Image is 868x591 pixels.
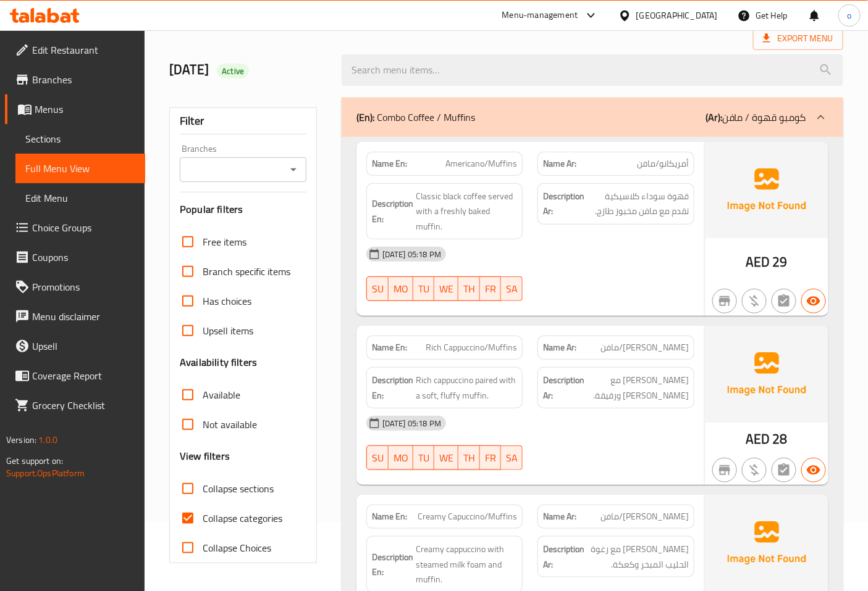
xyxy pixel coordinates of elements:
button: MO [389,276,413,301]
button: TU [413,445,434,470]
a: Choice Groups [5,213,145,242]
span: [DATE] 05:18 PM [377,418,446,429]
span: Edit Menu [25,191,135,205]
strong: Description En: [372,373,413,403]
button: TH [458,445,480,470]
button: SU [366,445,389,470]
span: Collapse sections [203,481,274,496]
p: كومبو قهوة / مافن [706,110,806,125]
a: Grocery Checklist [5,391,145,420]
strong: Name En: [372,157,407,170]
h3: Popular filters [180,202,306,217]
span: SA [506,449,518,467]
span: SU [372,280,384,298]
span: Coupons [32,250,135,265]
p: Combo Coffee / Muffins [356,110,475,125]
div: Active [217,64,249,78]
span: Collapse Choices [203,540,271,555]
a: Edit Restaurant [5,35,145,65]
span: AED [746,250,770,274]
strong: Description En: [372,550,413,580]
span: قهوة سوداء كلاسيكية تقدم مع مافن مخبوز طازج. [587,189,689,219]
img: Ae5nvW7+0k+MAAAAAElFTkSuQmCC [705,142,828,238]
b: (En): [356,108,374,126]
div: (En): Combo Coffee / Muffins(Ar):كومبو قهوة / مافن [342,97,843,137]
span: FR [485,449,496,467]
span: FR [485,280,496,298]
span: WE [439,280,453,298]
strong: Name Ar: [543,341,576,354]
strong: Description Ar: [543,373,584,403]
span: Branch specific items [203,264,290,279]
span: o [847,9,851,22]
span: Rich Cappuccino/Muffins [426,341,517,354]
span: TU [418,449,429,467]
img: Ae5nvW7+0k+MAAAAAElFTkSuQmCC [705,326,828,422]
h3: View filters [180,449,230,463]
span: 28 [773,427,788,451]
button: Not branch specific item [712,289,737,313]
a: Upsell [5,331,145,361]
div: Filter [180,108,306,134]
span: TU [418,280,429,298]
span: [PERSON_NAME]/مافن [600,341,689,354]
span: TH [463,449,475,467]
strong: Description En: [372,196,413,226]
span: Upsell items [203,323,253,338]
span: Americano/Muffins [445,157,517,170]
span: Upsell [32,339,135,353]
strong: Name Ar: [543,510,576,523]
span: Creamy Capuccino/Muffins [418,510,517,523]
strong: Name En: [372,510,407,523]
span: Available [203,387,240,402]
a: Menus [5,94,145,124]
span: WE [439,449,453,467]
button: SU [366,276,389,301]
span: Rich cappuccino paired with a soft, fluffy muffin. [416,373,518,403]
button: Not has choices [772,458,796,482]
span: TH [463,280,475,298]
span: Creamy cappuccino with steamed milk foam and muffin. [416,542,518,587]
span: Sections [25,131,135,146]
span: 1.0.0 [38,432,57,448]
button: Purchased item [742,458,767,482]
span: أمريكانو/مافن [637,157,689,170]
a: Coverage Report [5,361,145,391]
a: Sections [15,124,145,154]
button: Not branch specific item [712,458,737,482]
span: Version: [6,432,36,448]
span: Export Menu [753,27,843,50]
button: WE [434,445,458,470]
b: (Ar): [706,108,722,126]
strong: Name En: [372,341,407,354]
a: Edit Menu [15,183,145,213]
span: [DATE] 05:18 PM [377,249,446,260]
span: SU [372,449,384,467]
span: Coverage Report [32,368,135,383]
button: Open [285,161,302,178]
button: Purchased item [742,289,767,313]
span: [PERSON_NAME]/مافن [600,510,689,523]
span: Active [217,65,249,77]
div: Menu-management [502,8,578,23]
span: Promotions [32,279,135,294]
span: Menus [35,102,135,117]
img: Ae5nvW7+0k+MAAAAAElFTkSuQmCC [705,495,828,591]
span: SA [506,280,518,298]
div: [GEOGRAPHIC_DATA] [636,9,718,22]
button: Available [801,289,826,313]
button: MO [389,445,413,470]
button: TH [458,276,480,301]
span: Not available [203,417,257,432]
span: 29 [773,250,788,274]
span: AED [746,427,770,451]
h3: Availability filters [180,355,257,370]
span: Classic black coffee served with a freshly baked muffin. [416,189,518,234]
strong: Description Ar: [543,542,584,572]
span: Edit Restaurant [32,43,135,57]
span: Has choices [203,294,251,308]
button: SA [501,276,523,301]
button: FR [480,445,501,470]
span: Free items [203,234,246,249]
span: Full Menu View [25,161,135,176]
